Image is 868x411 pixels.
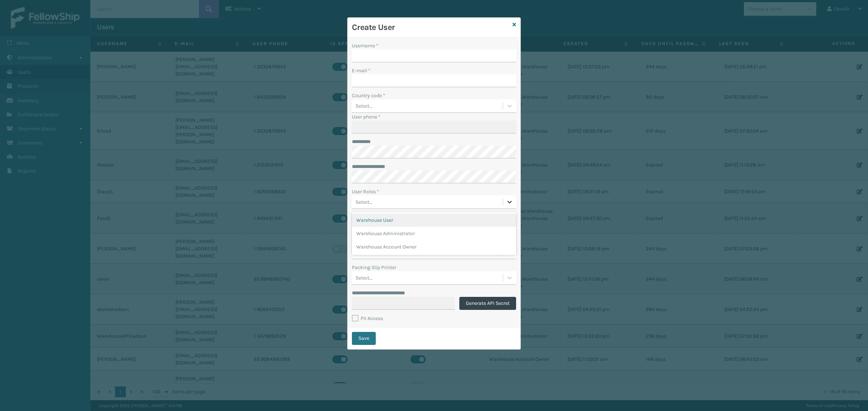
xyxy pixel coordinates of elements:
h3: Create User [352,22,510,33]
div: Select... [356,102,373,110]
label: Country code [352,92,385,99]
label: E-mail [352,67,370,74]
label: PII Access [352,315,383,321]
div: Select... [356,198,373,205]
div: Warehouse Account Owner [352,240,516,254]
div: Warehouse User [352,213,516,227]
div: Select... [356,274,373,282]
button: Save [352,332,376,345]
label: Packing Slip Printer [352,264,396,271]
button: Generate API Secret [459,297,516,310]
div: Warehouse Administrator [352,227,516,240]
label: User phone [352,113,380,121]
label: Username [352,42,378,49]
label: User Roles [352,188,379,195]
